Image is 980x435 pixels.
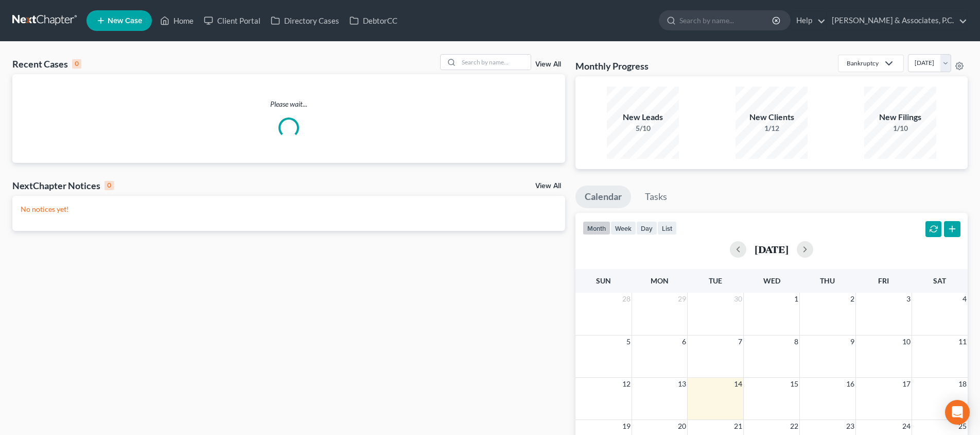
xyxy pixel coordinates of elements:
[733,420,743,432] span: 21
[199,11,266,30] a: Client Portal
[793,293,799,305] span: 1
[733,378,743,390] span: 14
[945,400,970,425] div: Open Intercom Messenger
[791,11,826,30] a: Help
[789,378,799,390] span: 15
[459,55,531,70] input: Search by name...
[535,61,561,68] a: View All
[679,11,774,30] input: Search by name...
[621,293,632,305] span: 28
[108,17,142,25] span: New Case
[820,276,835,285] span: Thu
[737,336,743,348] span: 7
[12,58,81,70] div: Recent Cases
[864,123,936,133] div: 1/10
[763,276,780,285] span: Wed
[755,244,789,255] h2: [DATE]
[864,111,936,123] div: New Filings
[933,276,946,285] span: Sat
[677,420,687,432] span: 20
[607,111,679,123] div: New Leads
[72,59,81,69] div: 0
[12,179,114,192] div: NextChapter Notices
[901,336,912,348] span: 10
[901,420,912,432] span: 24
[845,420,855,432] span: 23
[344,11,402,30] a: DebtorCC
[155,11,199,30] a: Home
[793,336,799,348] span: 8
[905,293,912,305] span: 3
[636,186,676,208] a: Tasks
[957,420,968,432] span: 25
[849,293,855,305] span: 2
[789,420,799,432] span: 22
[957,378,968,390] span: 18
[596,276,611,285] span: Sun
[736,111,808,123] div: New Clients
[849,336,855,348] span: 9
[709,276,722,285] span: Tue
[901,378,912,390] span: 17
[104,181,114,190] div: 0
[651,276,669,285] span: Mon
[621,420,632,432] span: 19
[625,336,632,348] span: 5
[575,186,631,208] a: Calendar
[961,293,968,305] span: 4
[12,99,565,109] p: Please wait...
[677,293,687,305] span: 29
[847,59,879,68] div: Bankruptcy
[845,378,855,390] span: 16
[266,11,344,30] a: Directory Cases
[575,60,649,72] h3: Monthly Progress
[21,204,557,214] p: No notices yet!
[827,11,967,30] a: [PERSON_NAME] & Associates, P.C.
[583,221,610,235] button: month
[736,123,808,133] div: 1/12
[733,293,743,305] span: 30
[677,378,687,390] span: 13
[607,123,679,133] div: 5/10
[681,336,687,348] span: 6
[957,336,968,348] span: 11
[636,221,657,235] button: day
[621,378,632,390] span: 12
[878,276,889,285] span: Fri
[535,182,561,190] a: View All
[657,221,677,235] button: list
[610,221,636,235] button: week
